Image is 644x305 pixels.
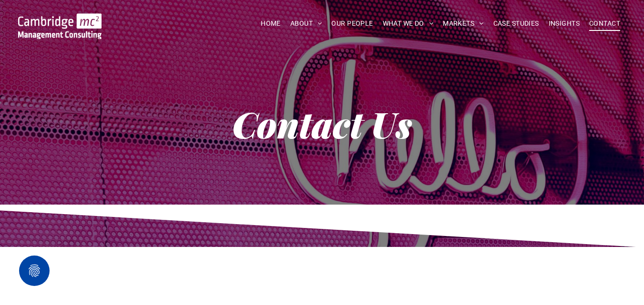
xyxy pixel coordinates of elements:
[18,13,102,39] img: Go to Homepage
[489,16,544,31] a: CASE STUDIES
[378,16,439,31] a: WHAT WE DO
[438,16,488,31] a: MARKETS
[327,16,378,31] a: OUR PEOPLE
[232,100,363,148] strong: Contact
[286,16,327,31] a: ABOUT
[584,16,625,31] a: CONTACT
[18,15,102,25] a: Your Business Transformed | Cambridge Management Consulting
[371,100,412,148] strong: Us
[544,16,584,31] a: INSIGHTS
[256,16,286,31] a: HOME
